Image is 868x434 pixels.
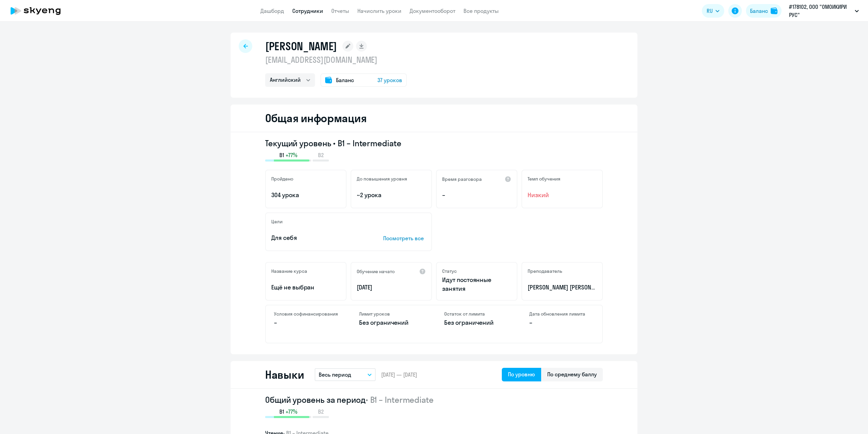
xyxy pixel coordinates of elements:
[265,111,367,125] h2: Общая информация
[528,191,597,200] span: Низкий
[547,370,597,378] div: По среднему баллу
[377,76,402,84] span: 37 уроков
[359,318,424,327] p: Без ограничений
[528,283,597,292] p: [PERSON_NAME] [PERSON_NAME]
[274,318,339,327] p: –
[410,7,455,14] a: Документооборот
[529,311,594,317] h4: Дата обновления лимита
[265,368,304,381] h2: Навыки
[528,176,560,182] h5: Темп обучения
[702,4,724,18] button: RU
[444,311,509,317] h4: Остаток от лимита
[318,408,324,415] span: B2
[750,7,768,15] div: Баланс
[463,7,499,14] a: Все продукты
[265,394,603,405] h2: Общий уровень за период
[442,268,457,274] h5: Статус
[789,3,852,19] p: #178102, ООО "ОМОИКИРИ РУС"
[357,191,426,200] p: ~2 урока
[528,268,562,274] h5: Преподаватель
[271,176,293,182] h5: Пройдено
[336,76,354,84] span: Баланс
[357,268,395,275] h5: Обучение начато
[331,7,349,14] a: Отчеты
[318,151,324,159] span: B2
[271,268,307,274] h5: Название курса
[366,395,434,405] span: • B1 – Intermediate
[292,7,323,14] a: Сотрудники
[274,311,339,317] h4: Условия софинансирования
[357,7,401,14] a: Начислить уроки
[285,151,297,159] span: +77%
[271,191,340,200] p: 304 урока
[707,7,713,15] span: RU
[529,318,594,327] p: –
[746,4,782,18] button: Балансbalance
[383,234,426,242] p: Посмотреть все
[786,3,862,19] button: #178102, ООО "ОМОИКИРИ РУС"
[279,408,284,415] span: B1
[444,318,509,327] p: Без ограничений
[771,7,777,14] img: balance
[381,371,417,378] span: [DATE] — [DATE]
[265,54,407,65] p: [EMAIL_ADDRESS][DOMAIN_NAME]
[271,283,340,292] p: Ещё не выбран
[265,138,603,149] h3: Текущий уровень • B1 – Intermediate
[285,408,297,415] span: +77%
[357,283,426,292] p: [DATE]
[260,7,284,14] a: Дашборд
[265,39,337,53] h1: [PERSON_NAME]
[319,371,351,379] p: Весь период
[271,233,362,242] p: Для себя
[359,311,424,317] h4: Лимит уроков
[508,370,535,378] div: По уровню
[357,176,407,182] h5: До повышения уровня
[271,219,282,225] h5: Цели
[442,276,511,293] p: Идут постоянные занятия
[279,151,284,159] span: B1
[442,176,482,182] h5: Время разговора
[442,191,511,200] p: –
[315,368,376,381] button: Весь период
